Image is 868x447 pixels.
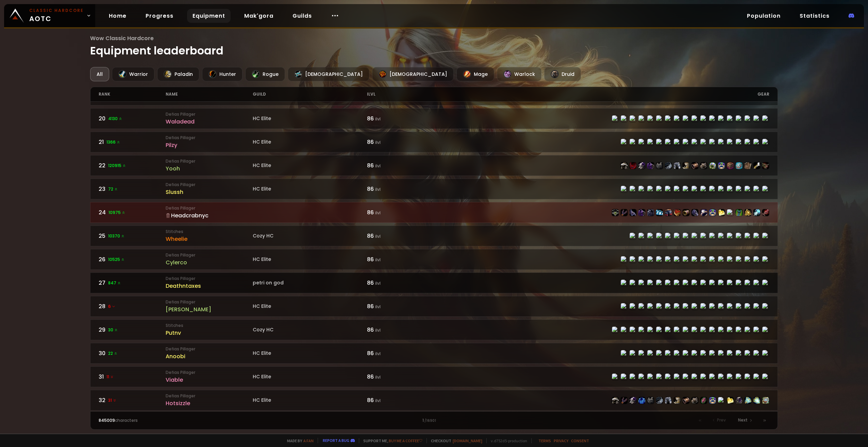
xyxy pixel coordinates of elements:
small: Defias Pillager [166,205,253,211]
div: [DEMOGRAPHIC_DATA] [372,67,454,81]
small: ilvl [375,280,381,286]
img: item-22429 [630,397,636,404]
img: item-21620 [700,397,707,404]
div: HC Elite [253,303,367,310]
div: Anoobi [166,352,253,361]
a: 211366 Defias PillagerPilzyHC Elite86 ilvlitem-22428item-21712item-22429item-22425item-22431item-... [90,132,778,152]
img: item-21712 [621,209,628,216]
img: item-4335 [647,162,654,169]
img: item-22426 [691,397,698,404]
small: ilvl [375,210,381,216]
img: item-22961 [709,162,716,169]
div: 32 [99,396,166,404]
div: HC Elite [253,256,367,263]
img: item-22437 [674,162,681,169]
div: Putnv [166,329,253,337]
div: Wheelie [166,235,253,243]
div: [DEMOGRAPHIC_DATA] [288,67,369,81]
span: Next [738,417,748,423]
a: Terms [538,438,551,443]
a: Home [103,9,132,23]
img: item-19395 [718,209,725,216]
div: 86 [367,208,434,217]
div: Pilzy [166,141,253,149]
span: 31 [108,397,117,403]
div: HC Elite [253,350,367,357]
small: Defias Pillager [166,276,253,282]
div: 86 [367,185,434,193]
a: 2410975 Defias PillagerHeadcrabnyc86 ilvlitem-22514item-21712item-22515item-4335item-22512item-21... [90,202,778,223]
div: Cozy HC [253,232,367,239]
h1: Equipment leaderboard [90,34,778,59]
div: gear [434,87,769,101]
span: Checkout [427,438,482,443]
img: item-22514 [612,209,619,216]
small: Defias Pillager [166,346,253,352]
img: item-22942 [745,209,751,216]
div: 86 [367,279,434,287]
span: 1366 [106,139,120,145]
div: rank [99,87,166,101]
a: Buy me a coffee [389,438,422,443]
div: Warlock [497,67,541,81]
small: ilvl [375,163,381,169]
div: Slussh [166,188,253,196]
span: 847 [108,280,121,286]
img: item-22430 [674,397,681,404]
span: 4130 [108,116,122,122]
span: 10370 [108,233,125,239]
small: Classic Hardcore [29,7,84,14]
a: 2610525 Defias PillagerCylercoHC Elite86 ilvlitem-22438item-19377item-22439item-4335item-22436ite... [90,249,778,270]
div: 28 [99,302,166,311]
div: 86 [367,138,434,146]
a: Guilds [287,9,317,23]
div: 86 [367,349,434,358]
div: 22 [99,161,166,170]
img: item-21583 [736,397,742,404]
a: Equipment [187,9,231,23]
div: Viable [166,376,253,384]
small: ilvl [375,233,381,239]
div: 86 [367,396,434,404]
div: 29 [99,326,166,334]
div: HC Elite [253,373,367,380]
small: Stitches [166,322,253,329]
img: item-22519 [683,209,689,216]
div: Mage [456,67,494,81]
a: 2372 Defias PillagerSlusshHC Elite86 ilvlitem-22478item-19377item-22479item-22476item-22482item-2... [90,179,778,199]
small: Defias Pillager [166,252,253,258]
a: 3111 Defias PillagerViableHC Elite86 ilvlitem-22428item-21712item-22429item-2577item-22425item-22... [90,366,778,387]
div: 27 [99,279,166,287]
a: 204130 Defias PillagerWaladeadHC Elite86 ilvlitem-22428item-21712item-22429item-11840item-22425it... [90,108,778,129]
small: Defias Pillager [166,369,253,376]
img: item-22960 [736,209,742,216]
img: item-23067 [718,162,725,169]
small: ilvl [375,186,381,192]
small: Stitches [166,229,253,235]
div: Waladead [166,117,253,126]
img: item-21582 [656,209,663,216]
div: HC Elite [253,162,367,169]
div: 1 [266,417,602,424]
a: Consent [571,438,589,443]
a: 286 Defias Pillager[PERSON_NAME]HC Elite86 ilvlitem-22438item-19377item-22439item-4335item-22436i... [90,296,778,317]
div: 86 [367,255,434,264]
div: 86 [367,232,434,240]
img: item-19395 [727,397,734,404]
div: Deathntaxes [166,282,253,290]
a: Privacy [554,438,568,443]
span: Support me, [359,438,422,443]
span: v. d752d5 - production [486,438,527,443]
span: Prev [717,417,726,423]
div: Hunter [202,67,243,81]
img: item-22515 [630,209,636,216]
a: Population [741,9,786,23]
div: 24 [99,208,166,217]
img: item-22441 [700,162,707,169]
div: name [166,87,253,101]
div: 26 [99,255,166,264]
img: item-22427 [665,397,672,404]
small: ilvl [375,304,381,310]
div: 86 [367,372,434,381]
span: Made by [283,438,314,443]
